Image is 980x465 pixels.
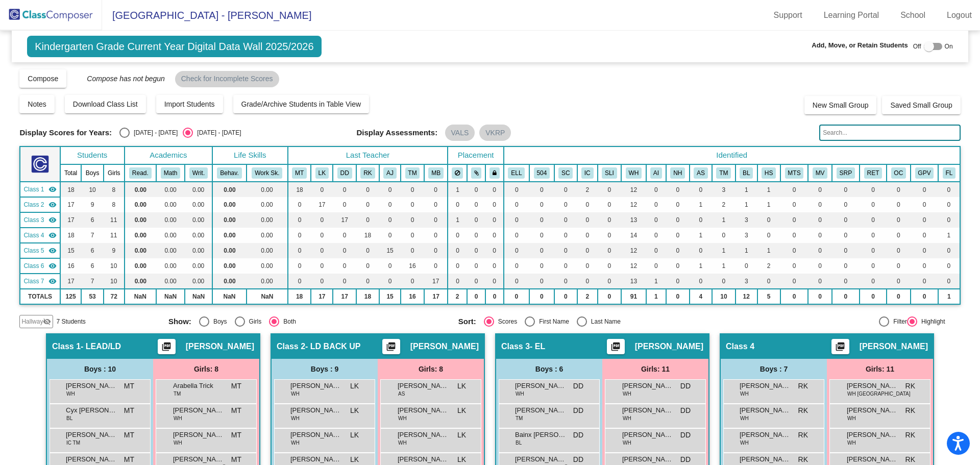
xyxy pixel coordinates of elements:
td: 0 [424,197,448,212]
mat-chip: VALS [445,125,475,141]
mat-chip: VKRP [479,125,511,141]
th: Good Parent Volunteer [911,164,939,182]
span: Download Class List [73,100,138,108]
td: 8 [104,197,125,212]
td: 0 [554,243,577,258]
td: 0 [424,243,448,258]
td: 0 [333,182,356,197]
th: Girls [104,164,125,182]
td: 0 [832,182,860,197]
button: Read. [129,167,152,179]
td: 1 [736,182,757,197]
td: 0 [311,228,333,243]
td: 0.00 [212,182,247,197]
td: 0 [467,243,485,258]
td: 0 [646,197,666,212]
span: Saved Small Group [890,101,952,109]
td: 1 [938,228,960,243]
button: BL [740,167,753,179]
th: Total [60,164,82,182]
th: Academics [125,146,212,164]
td: 0 [485,197,503,212]
td: 0 [911,182,939,197]
td: 0.00 [185,243,212,258]
td: 0 [379,197,401,212]
td: 1 [757,197,780,212]
td: 0 [598,197,622,212]
th: Good for Open Concept [887,164,911,182]
th: Speech Only IEP [598,164,622,182]
td: 17 [60,212,82,228]
td: 0.00 [185,228,212,243]
th: Amanda Jones [379,164,401,182]
td: 0 [832,197,860,212]
button: Grade/Archive Students in Table View [233,95,370,113]
button: MB [428,167,444,179]
td: 0 [598,243,622,258]
td: 0.00 [185,212,212,228]
td: 0 [401,243,424,258]
button: Print Students Details [158,339,176,354]
td: Amanda Jones - No Class Name [20,243,60,258]
button: AS [694,167,708,179]
td: 0 [690,182,712,197]
span: Notes [28,100,46,108]
th: Retain [860,164,887,182]
span: Add, Move, or Retain Students [812,40,908,51]
td: 0 [808,197,832,212]
td: 0 [504,182,529,197]
td: 0 [832,212,860,228]
td: 0 [401,228,424,243]
td: 7 [81,228,103,243]
td: 0 [887,212,911,228]
td: 1 [448,182,467,197]
td: 6 [81,243,103,258]
td: 0 [780,228,808,243]
mat-icon: picture_as_pdf [609,341,622,356]
td: 13 [621,212,646,228]
td: 1 [712,243,736,258]
button: Compose [19,69,66,88]
td: 0 [504,197,529,212]
td: 0 [288,228,311,243]
td: 0.00 [247,243,288,258]
td: 0 [424,182,448,197]
td: 1 [448,212,467,228]
a: Learning Portal [816,7,888,23]
td: 0 [577,228,598,243]
td: 0 [690,212,712,228]
th: Michelle Tucker [288,164,311,182]
td: 8 [104,182,125,197]
td: 0 [288,212,311,228]
th: Hispanic [757,164,780,182]
button: RK [360,167,375,179]
td: 0 [666,243,690,258]
th: Darlene Dow [333,164,356,182]
td: 0 [577,243,598,258]
button: 504 [534,167,550,179]
button: Saved Small Group [882,96,960,114]
button: ELL [508,167,525,179]
th: 504 Plan [529,164,554,182]
td: 0.00 [247,182,288,197]
td: 0 [485,228,503,243]
button: FL [943,167,956,179]
td: Michelle Tucker - LEAD/LD [20,182,60,197]
th: Tiffany Matson [401,164,424,182]
td: 0 [333,243,356,258]
span: Kindergarten Grade Current Year Digital Data Wall 2025/2026 [27,36,321,57]
span: New Small Group [813,101,869,109]
th: Student Reading Plan [832,164,860,182]
mat-icon: picture_as_pdf [834,341,846,356]
td: 14 [621,228,646,243]
td: 17 [311,197,333,212]
th: Placement [448,146,503,164]
td: 0 [467,197,485,212]
td: 0 [666,212,690,228]
td: 0 [666,228,690,243]
td: 0 [757,228,780,243]
td: 0 [860,228,887,243]
td: 0.00 [212,243,247,258]
td: 1 [690,197,712,212]
td: 0.00 [125,228,156,243]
